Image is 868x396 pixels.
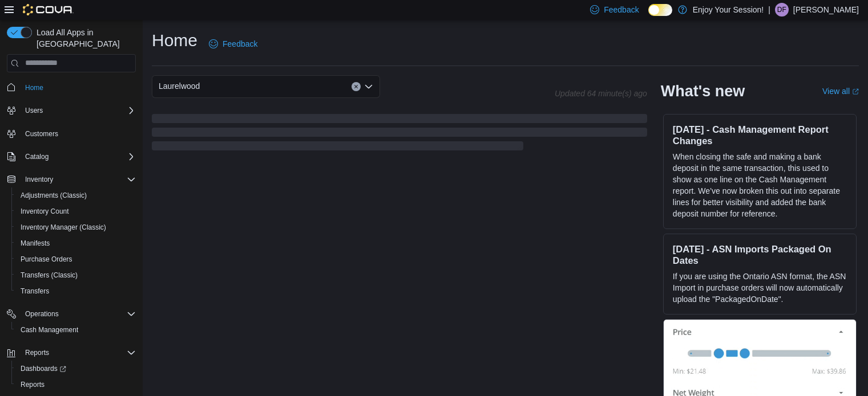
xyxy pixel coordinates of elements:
[693,3,764,17] p: Enjoy Your Session!
[21,150,53,164] button: Catalog
[16,236,136,250] span: Manifests
[11,283,140,299] button: Transfers
[16,189,91,202] a: Adjustments (Classic)
[21,191,87,200] span: Adjustments (Classic)
[11,361,140,377] a: Dashboards
[11,377,140,393] button: Reports
[21,126,136,141] span: Customers
[2,79,140,96] button: Home
[555,89,647,98] p: Updated 64 minute(s) ago
[16,268,82,282] a: Transfers (Classic)
[2,125,140,142] button: Customers
[21,239,50,248] span: Manifests
[11,322,140,338] button: Cash Management
[21,287,49,296] span: Transfers
[2,306,140,322] button: Operations
[16,284,54,298] a: Transfers
[16,236,54,250] a: Manifests
[673,271,847,305] p: If you are using the Ontario ASN format, the ASN Import in purchase orders will now automatically...
[352,82,361,91] button: Clear input
[25,348,49,357] span: Reports
[223,38,257,50] span: Feedback
[25,83,43,92] span: Home
[21,173,136,186] span: Inventory
[21,81,48,95] a: Home
[16,284,136,298] span: Transfers
[11,235,140,251] button: Manifests
[16,323,136,337] span: Cash Management
[21,223,106,232] span: Inventory Manager (Classic)
[16,252,77,266] a: Purchase Orders
[2,172,140,187] button: Inventory
[21,364,66,373] span: Dashboards
[21,104,136,117] span: Users
[21,255,72,264] span: Purchase Orders
[25,106,43,115] span: Users
[2,103,140,119] button: Users
[16,362,71,375] a: Dashboards
[21,173,58,186] button: Inventory
[21,104,47,117] button: Users
[159,79,200,93] span: Laurelwood
[648,4,672,16] input: Dark Mode
[673,243,847,266] h3: [DATE] - ASN Imports Packaged On Dates
[25,152,49,161] span: Catalog
[25,129,58,138] span: Customers
[604,4,639,15] span: Feedback
[11,251,140,267] button: Purchase Orders
[16,252,136,266] span: Purchase Orders
[204,32,262,55] a: Feedback
[793,3,859,17] p: [PERSON_NAME]
[21,271,78,280] span: Transfers (Classic)
[21,346,54,360] button: Reports
[21,346,136,360] span: Reports
[16,323,83,337] a: Cash Management
[21,307,136,321] span: Operations
[21,207,69,216] span: Inventory Count
[152,116,647,153] span: Loading
[16,362,136,375] span: Dashboards
[852,88,859,95] svg: External link
[648,16,649,17] span: Dark Mode
[16,268,136,282] span: Transfers (Classic)
[364,82,373,91] button: Open list of options
[11,203,140,219] button: Inventory Count
[661,82,745,100] h2: What's new
[11,219,140,235] button: Inventory Manager (Classic)
[25,175,53,184] span: Inventory
[21,127,63,141] a: Customers
[21,380,45,389] span: Reports
[768,3,770,17] p: |
[11,267,140,283] button: Transfers (Classic)
[21,80,136,95] span: Home
[822,87,859,96] a: View allExternal link
[16,189,136,202] span: Adjustments (Classic)
[673,124,847,146] h3: [DATE] - Cash Management Report Changes
[21,307,63,321] button: Operations
[25,309,59,319] span: Operations
[16,221,136,234] span: Inventory Manager (Classic)
[777,3,786,17] span: DF
[16,221,111,234] a: Inventory Manager (Classic)
[16,205,136,218] span: Inventory Count
[23,4,74,15] img: Cova
[16,205,74,218] a: Inventory Count
[152,29,197,52] h1: Home
[673,151,847,219] p: When closing the safe and making a bank deposit in the same transaction, this used to show as one...
[21,150,136,164] span: Catalog
[2,149,140,165] button: Catalog
[32,27,136,50] span: Load All Apps in [GEOGRAPHIC_DATA]
[775,3,789,17] div: Dylan Fisher
[11,187,140,203] button: Adjustments (Classic)
[16,378,136,391] span: Reports
[21,325,78,334] span: Cash Management
[2,345,140,361] button: Reports
[16,378,49,391] a: Reports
